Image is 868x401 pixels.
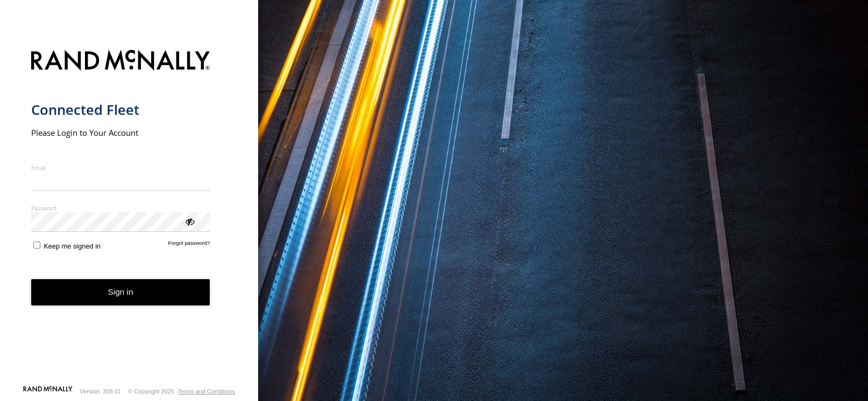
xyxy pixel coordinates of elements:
label: Email [31,164,210,172]
a: Forgot password? [168,240,210,250]
a: Terms and Conditions [178,388,235,395]
span: Keep me signed in [44,242,101,250]
h1: Connected Fleet [31,101,210,119]
label: Password [31,204,210,212]
button: Sign in [31,279,210,305]
div: Version: 309.01 [80,388,121,395]
form: main [31,43,227,385]
div: © Copyright 2025 - [128,388,235,395]
input: Keep me signed in [33,242,40,249]
img: Rand McNally [31,48,210,75]
h2: Please Login to Your Account [31,127,210,138]
div: ViewPassword [184,216,195,227]
a: Visit our Website [23,386,73,397]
